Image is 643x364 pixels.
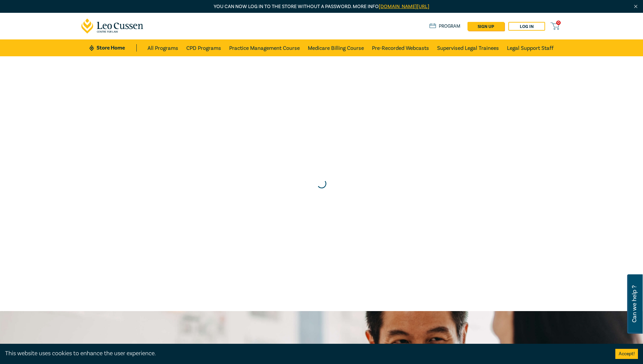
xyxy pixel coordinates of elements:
a: Practice Management Course [229,39,300,56]
img: Close [633,4,639,9]
a: Pre-Recorded Webcasts [372,39,429,56]
a: Medicare Billing Course [308,39,364,56]
span: 0 [556,21,561,25]
p: You can now log in to the store without a password. More info [81,3,562,10]
span: Can we help ? [631,278,638,330]
a: Supervised Legal Trainees [437,39,499,56]
div: This website uses cookies to enhance the user experience. [5,349,605,358]
a: Program [429,23,461,30]
a: Legal Support Staff [507,39,554,56]
a: Store Home [89,44,136,52]
button: Accept cookies [615,349,638,359]
a: CPD Programs [186,39,221,56]
a: All Programs [148,39,178,56]
a: [DOMAIN_NAME][URL] [379,3,429,10]
a: Log in [508,22,545,31]
a: sign up [467,22,504,31]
